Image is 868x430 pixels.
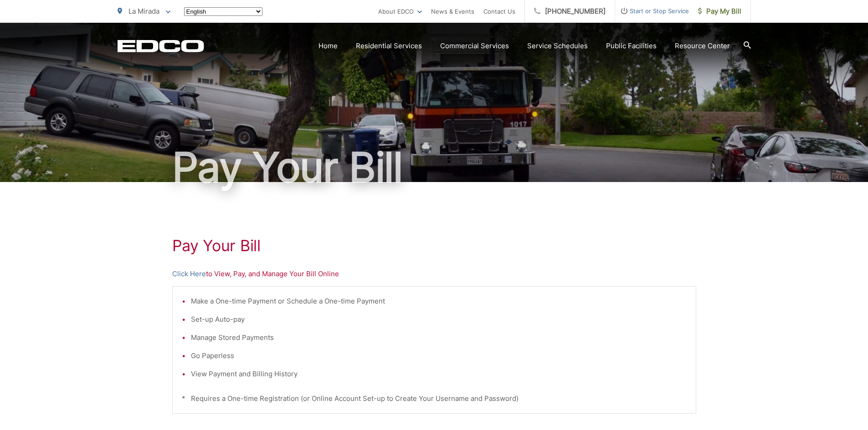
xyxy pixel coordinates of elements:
[118,40,204,52] a: EDCD logo. Return to the homepage.
[191,296,687,307] li: Make a One-time Payment or Schedule a One-time Payment
[191,314,687,325] li: Set-up Auto-pay
[483,6,515,17] a: Contact Us
[128,7,159,15] span: La Mirada
[698,6,741,17] span: Pay My Bill
[356,40,422,51] a: Residential Services
[172,237,696,255] h1: Pay Your Bill
[191,369,687,379] li: View Payment and Billing History
[431,6,474,17] a: News & Events
[675,40,730,51] a: Resource Center
[191,350,687,361] li: Go Paperless
[318,40,338,51] a: Home
[191,332,687,343] li: Manage Stored Payments
[440,40,509,51] a: Commercial Services
[184,7,262,16] select: Select a language
[172,268,696,279] p: to View, Pay, and Manage Your Bill Online
[378,6,422,17] a: About EDCO
[118,145,751,190] h1: Pay Your Bill
[182,393,687,404] p: * Requires a One-time Registration (or Online Account Set-up to Create Your Username and Password)
[172,268,206,279] a: Click Here
[527,40,588,51] a: Service Schedules
[606,40,657,51] a: Public Facilities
